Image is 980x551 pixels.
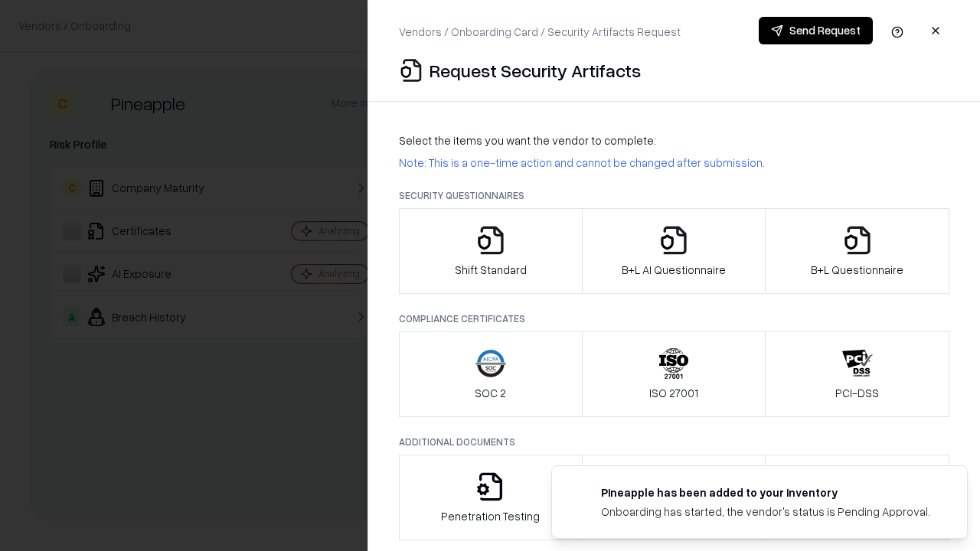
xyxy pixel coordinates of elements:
button: Shift Standard [399,208,583,294]
p: Penetration Testing [441,508,540,524]
div: Onboarding has started, the vendor's status is Pending Approval. [601,504,930,520]
button: Send Request [759,17,873,44]
img: pineappleenergy.com [570,484,589,503]
button: ISO 27001 [582,331,766,417]
p: Select the items you want the vendor to complete: [399,132,949,148]
button: Penetration Testing [399,455,583,540]
p: B+L Questionnaire [811,262,903,278]
p: B+L AI Questionnaire [622,262,726,278]
p: PCI-DSS [835,385,879,401]
div: Pineapple has been added to your inventory [601,484,930,500]
p: Compliance Certificates [399,312,949,325]
button: SOC 2 [399,331,583,417]
button: Privacy Policy [582,455,766,540]
p: Security Questionnaires [399,189,949,202]
p: Additional Documents [399,435,949,448]
p: SOC 2 [475,385,506,401]
button: Data Processing Agreement [765,455,949,540]
button: PCI-DSS [765,331,949,417]
p: Vendors / Onboarding Card / Security Artifacts Request [399,24,681,40]
p: ISO 27001 [649,385,698,401]
button: B+L AI Questionnaire [582,208,766,294]
button: B+L Questionnaire [765,208,949,294]
p: Note: This is a one-time action and cannot be changed after submission. [399,155,949,171]
p: Request Security Artifacts [430,58,641,83]
p: Shift Standard [455,262,527,278]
